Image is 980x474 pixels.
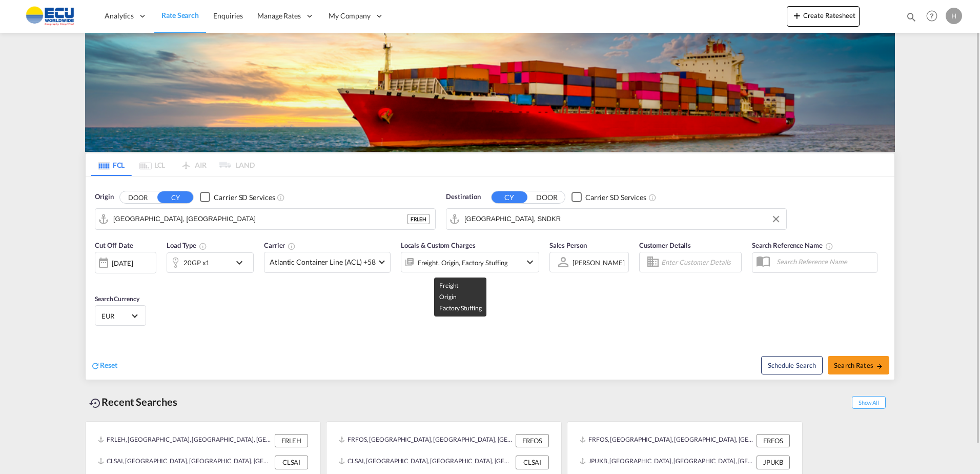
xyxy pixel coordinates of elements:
button: DOOR [120,191,156,203]
span: My Company [329,11,371,21]
div: [DATE] [95,252,156,273]
div: icon-magnify [906,11,917,27]
md-icon: icon-refresh [91,361,100,370]
md-tab-item: FCL [91,153,132,176]
div: FRFOS, Fos-sur-Mer, France, Western Europe, Europe [580,434,754,447]
div: CLSAI, San Antonio, Chile, South America, Americas [339,456,513,469]
md-icon: icon-information-outline [199,242,207,250]
span: Carrier [264,241,296,249]
span: Show All [852,396,886,409]
div: [DATE] [112,259,133,268]
span: Atlantic Container Line (ACL) +58 [270,257,376,267]
span: Search Reference Name [752,241,833,249]
div: JPUKB, Kobe, Japan, Greater China & Far East Asia, Asia Pacific [580,456,754,469]
button: Note: By default Schedule search will only considerorigin ports, destination ports and cut off da... [761,356,823,374]
div: FRLEH, Le Havre, France, Western Europe, Europe [98,434,272,447]
button: Clear Input [768,211,784,227]
md-checkbox: Checkbox No Ink [200,192,275,203]
div: FRLEH [407,214,430,224]
div: 20GP x1icon-chevron-down [167,252,254,273]
div: H [946,8,962,24]
div: 20GP x1 [183,255,210,270]
md-input-container: Le Havre, FRLEH [95,209,435,229]
input: Search Reference Name [771,254,877,269]
span: Help [923,7,941,25]
div: Carrier SD Services [585,192,646,203]
md-icon: The selected Trucker/Carrierwill be displayed in the rate results If the rates are from another f... [288,242,296,250]
md-icon: icon-arrow-right [876,363,883,370]
div: CLSAI [516,456,549,469]
input: Search by Port [113,211,407,227]
span: Locals & Custom Charges [401,241,476,249]
button: Search Ratesicon-arrow-right [828,356,889,374]
span: EUR [101,311,130,321]
span: Origin [95,192,113,202]
span: Search Rates [834,361,883,369]
div: CLSAI, San Antonio, Chile, South America, Americas [98,456,272,469]
span: Analytics [105,11,134,21]
div: FRFOS [516,434,549,447]
div: Help [923,7,946,26]
div: CLSAI [275,456,308,469]
span: Freight Origin Factory Stuffing [439,282,481,312]
md-icon: icon-chevron-down [233,256,251,269]
button: icon-plus 400-fgCreate Ratesheet [787,6,860,27]
div: FRLEH [275,434,308,447]
span: Manage Rates [257,11,301,21]
input: Enter Customer Details [661,254,738,270]
span: Customer Details [639,241,691,249]
div: [PERSON_NAME] [573,259,625,267]
md-pagination-wrapper: Use the left and right arrow keys to navigate between tabs [91,153,255,176]
md-checkbox: Checkbox No Ink [571,192,646,203]
span: Reset [100,361,117,369]
div: icon-refreshReset [91,360,117,371]
span: Sales Person [549,241,587,249]
md-icon: Unchecked: Search for CY (Container Yard) services for all selected carriers.Checked : Search for... [277,193,285,202]
md-icon: Your search will be saved by the below given name [825,242,833,250]
md-icon: icon-chevron-down [524,256,536,268]
div: Freight Origin Factory Stuffingicon-chevron-down [401,252,539,272]
span: Destination [446,192,481,202]
span: Cut Off Date [95,241,133,249]
md-select: Sales Person: Hippolyte Sainton [571,255,626,270]
div: Carrier SD Services [214,192,275,203]
span: Rate Search [161,11,199,19]
div: Origin DOOR CY Checkbox No InkUnchecked: Search for CY (Container Yard) services for all selected... [86,176,894,380]
input: Search by Port [464,211,781,227]
button: CY [157,191,193,203]
md-select: Select Currency: € EUREuro [100,308,140,323]
md-icon: icon-magnify [906,11,917,23]
div: Freight Origin Factory Stuffing [418,255,508,270]
button: DOOR [529,191,565,203]
span: Enquiries [213,11,243,20]
button: CY [492,191,527,203]
div: Recent Searches [85,390,181,413]
div: FRFOS [757,434,790,447]
img: LCL+%26+FCL+BACKGROUND.png [85,33,895,152]
div: FRFOS, Fos-sur-Mer, France, Western Europe, Europe [339,434,513,447]
span: Load Type [167,241,207,249]
md-datepicker: Select [95,272,103,286]
div: JPUKB [757,456,790,469]
img: 6cccb1402a9411edb762cf9624ab9cda.png [15,5,85,28]
md-icon: Unchecked: Search for CY (Container Yard) services for all selected carriers.Checked : Search for... [648,193,657,202]
span: Search Currency [95,295,139,303]
md-icon: icon-plus 400-fg [791,9,803,22]
md-icon: icon-backup-restore [89,397,101,409]
md-input-container: Dakar, SNDKR [446,209,786,229]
